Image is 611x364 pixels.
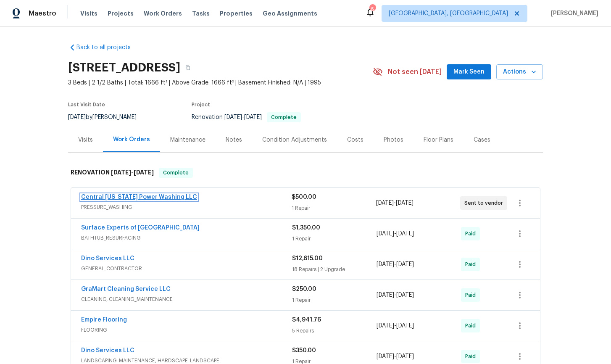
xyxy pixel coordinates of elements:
[262,136,327,144] div: Condition Adjustments
[292,204,376,212] div: 1 Repair
[68,63,180,72] h2: [STREET_ADDRESS]
[377,229,414,238] span: -
[78,136,93,144] div: Visits
[81,348,134,353] a: Dino Services LLC
[244,114,262,120] span: [DATE]
[134,169,154,175] span: [DATE]
[111,169,131,175] span: [DATE]
[81,234,292,242] span: BATHTUB_RESURFACING
[377,323,394,329] span: [DATE]
[376,199,413,207] span: -
[292,348,316,353] span: $350.00
[388,68,442,76] span: Not seen [DATE]
[503,67,536,77] span: Actions
[68,112,147,122] div: by [PERSON_NAME]
[396,261,414,267] span: [DATE]
[68,79,373,87] span: 3 Beds | 2 1/2 Baths | Total: 1666 ft² | Above Grade: 1666 ft² | Basement Finished: N/A | 1995
[111,169,154,175] span: -
[465,322,479,330] span: Paid
[396,292,414,298] span: [DATE]
[377,231,394,237] span: [DATE]
[496,64,543,80] button: Actions
[377,352,414,361] span: -
[144,9,182,18] span: Work Orders
[71,168,154,178] h6: RENOVATION
[347,136,363,144] div: Costs
[292,265,377,274] div: 18 Repairs | 2 Upgrade
[81,326,292,334] span: FLOORING
[377,260,414,269] span: -
[192,11,210,16] span: Tasks
[29,9,56,18] span: Maestro
[376,200,394,206] span: [DATE]
[377,292,394,298] span: [DATE]
[377,261,394,267] span: [DATE]
[465,352,479,361] span: Paid
[384,136,403,144] div: Photos
[170,136,205,144] div: Maintenance
[226,136,242,144] div: Notes
[292,317,321,323] span: $4,941.76
[68,114,86,120] span: [DATE]
[453,67,485,77] span: Mark Seen
[292,286,316,292] span: $250.00
[81,194,197,200] a: Central [US_STATE] Power Washing LLC
[180,60,195,75] button: Copy Address
[113,135,150,144] div: Work Orders
[292,296,377,304] div: 1 Repair
[68,43,149,52] a: Back to all projects
[268,115,300,120] span: Complete
[108,9,134,18] span: Projects
[224,114,262,120] span: -
[396,231,414,237] span: [DATE]
[396,200,413,206] span: [DATE]
[220,9,253,18] span: Properties
[465,260,479,269] span: Paid
[292,194,316,200] span: $500.00
[465,229,479,238] span: Paid
[81,295,292,303] span: CLEANING, CLEANING_MAINTENANCE
[396,353,414,359] span: [DATE]
[81,264,292,273] span: GENERAL_CONTRACTOR
[474,136,490,144] div: Cases
[424,136,453,144] div: Floor Plans
[81,317,127,323] a: Empire Flooring
[292,235,377,243] div: 1 Repair
[548,9,598,18] span: [PERSON_NAME]
[263,9,317,18] span: Geo Assignments
[447,64,491,80] button: Mark Seen
[192,114,301,120] span: Renovation
[81,286,171,292] a: GraMart Cleaning Service LLC
[292,225,320,231] span: $1,350.00
[377,353,394,359] span: [DATE]
[369,5,375,13] div: 6
[396,323,414,329] span: [DATE]
[377,322,414,330] span: -
[464,199,506,207] span: Sent to vendor
[68,102,105,107] span: Last Visit Date
[292,327,377,335] div: 5 Repairs
[81,256,134,261] a: Dino Services LLC
[377,291,414,299] span: -
[160,169,192,177] span: Complete
[465,291,479,299] span: Paid
[389,9,508,18] span: [GEOGRAPHIC_DATA], [GEOGRAPHIC_DATA]
[224,114,242,120] span: [DATE]
[80,9,97,18] span: Visits
[81,225,200,231] a: Surface Experts of [GEOGRAPHIC_DATA]
[68,159,543,186] div: RENOVATION [DATE]-[DATE]Complete
[81,203,292,211] span: PRESSURE_WASHING
[192,102,210,107] span: Project
[292,256,323,261] span: $12,615.00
